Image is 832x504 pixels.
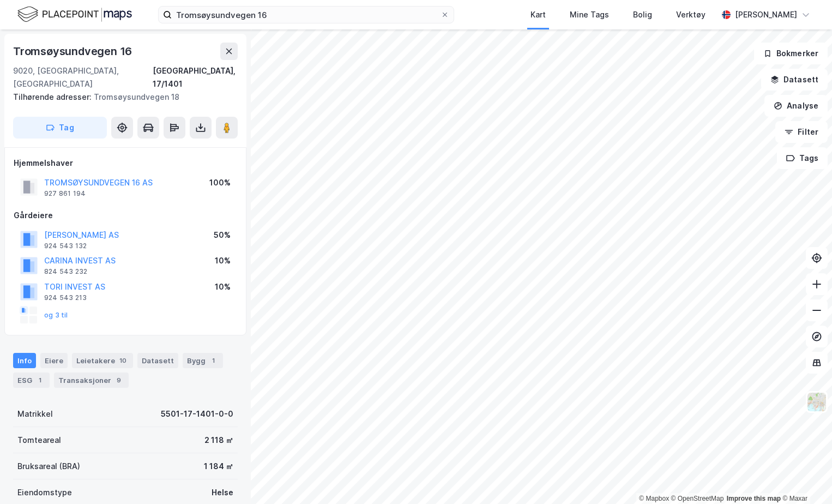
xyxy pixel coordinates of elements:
[54,373,129,388] div: Transaksjoner
[13,117,107,139] button: Tag
[13,92,94,101] span: Tilhørende adresser:
[633,8,652,21] div: Bolig
[215,280,231,293] div: 10%
[153,64,238,91] div: [GEOGRAPHIC_DATA], 17/1401
[204,460,233,473] div: 1 184 ㎡
[777,452,832,504] iframe: Chat Widget
[14,209,237,222] div: Gårdeiere
[34,375,45,386] div: 1
[777,147,828,169] button: Tags
[44,242,87,250] div: 924 543 132
[806,392,827,412] img: Z
[215,254,231,267] div: 10%
[764,95,828,117] button: Analyse
[17,434,61,447] div: Tomteareal
[13,64,153,91] div: 9020, [GEOGRAPHIC_DATA], [GEOGRAPHIC_DATA]
[13,43,134,60] div: Tromsøysundvegen 16
[13,373,50,388] div: ESG
[40,353,68,368] div: Eiere
[44,267,87,276] div: 824 543 232
[735,8,797,21] div: [PERSON_NAME]
[161,407,233,421] div: 5501-17-1401-0-0
[14,157,237,170] div: Hjemmelshaver
[17,407,53,421] div: Matrikkel
[671,495,724,502] a: OpenStreetMap
[209,176,231,189] div: 100%
[754,43,828,64] button: Bokmerker
[172,7,441,23] input: Søk på adresse, matrikkel, gårdeiere, leietakere eller personer
[639,495,669,502] a: Mapbox
[13,91,229,104] div: Tromsøysundvegen 18
[44,293,87,302] div: 924 543 213
[113,375,124,386] div: 9
[72,353,133,368] div: Leietakere
[775,121,828,143] button: Filter
[137,353,178,368] div: Datasett
[570,8,609,21] div: Mine Tags
[214,229,231,242] div: 50%
[208,355,219,366] div: 1
[183,353,223,368] div: Bygg
[761,69,828,91] button: Datasett
[212,486,233,499] div: Helse
[117,355,129,366] div: 10
[676,8,706,21] div: Verktøy
[777,452,832,504] div: Kontrollprogram for chat
[17,5,132,24] img: logo.f888ab2527a4732fd821a326f86c7f29.svg
[204,434,233,447] div: 2 118 ㎡
[13,353,36,368] div: Info
[44,189,86,198] div: 927 861 194
[17,460,80,473] div: Bruksareal (BRA)
[17,486,72,499] div: Eiendomstype
[530,8,546,21] div: Kart
[727,495,781,502] a: Improve this map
